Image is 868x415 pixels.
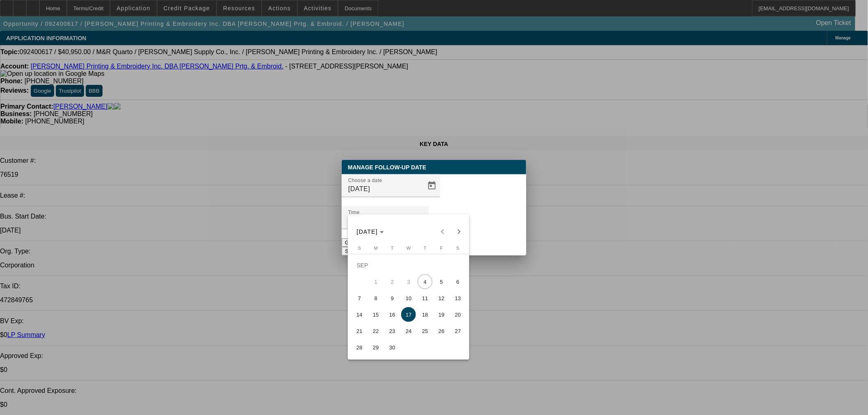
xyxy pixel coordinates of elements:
[368,340,383,355] span: 29
[417,323,433,339] button: September 25, 2025
[434,274,449,289] span: 5
[351,290,368,306] button: September 7, 2025
[374,246,378,251] span: M
[450,291,465,306] span: 13
[417,274,433,290] button: September 4, 2025
[368,307,383,322] span: 15
[368,274,384,290] button: September 1, 2025
[384,290,400,306] button: September 9, 2025
[450,274,466,290] button: September 6, 2025
[424,246,427,251] span: T
[401,307,416,322] span: 17
[417,290,433,306] button: September 11, 2025
[434,307,449,322] span: 19
[384,339,400,356] button: September 30, 2025
[351,323,368,339] button: September 21, 2025
[351,306,368,323] button: September 14, 2025
[368,274,383,289] span: 1
[450,306,466,323] button: September 20, 2025
[433,290,450,306] button: September 12, 2025
[385,307,400,322] span: 16
[391,246,394,251] span: T
[351,339,368,356] button: September 28, 2025
[352,324,367,338] span: 21
[440,246,443,251] span: F
[400,290,417,306] button: September 10, 2025
[400,323,417,339] button: September 24, 2025
[418,307,432,322] span: 18
[401,291,416,306] span: 10
[384,274,400,290] button: September 2, 2025
[401,324,416,338] span: 24
[368,324,383,338] span: 22
[433,274,450,290] button: September 5, 2025
[358,246,361,251] span: S
[451,223,467,240] button: Next month
[384,306,400,323] button: September 16, 2025
[385,324,400,338] span: 23
[368,306,384,323] button: September 15, 2025
[407,246,411,251] span: W
[450,307,465,322] span: 20
[385,274,400,289] span: 2
[418,291,432,306] span: 11
[434,291,449,306] span: 12
[450,324,465,338] span: 27
[368,291,383,306] span: 8
[400,306,417,323] button: September 17, 2025
[368,339,384,356] button: September 29, 2025
[368,323,384,339] button: September 22, 2025
[418,324,432,338] span: 25
[450,323,466,339] button: September 27, 2025
[368,290,384,306] button: September 8, 2025
[450,290,466,306] button: September 13, 2025
[352,291,367,306] span: 7
[354,224,388,239] button: Choose month and year
[352,340,367,355] span: 28
[401,274,416,289] span: 3
[433,306,450,323] button: September 19, 2025
[434,324,449,338] span: 26
[400,274,417,290] button: September 3, 2025
[357,228,378,235] span: [DATE]
[457,246,459,251] span: S
[352,307,367,322] span: 14
[433,323,450,339] button: September 26, 2025
[418,274,432,289] span: 4
[385,340,400,355] span: 30
[351,257,466,274] td: SEP
[385,291,400,306] span: 9
[417,306,433,323] button: September 18, 2025
[450,274,465,289] span: 6
[384,323,400,339] button: September 23, 2025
